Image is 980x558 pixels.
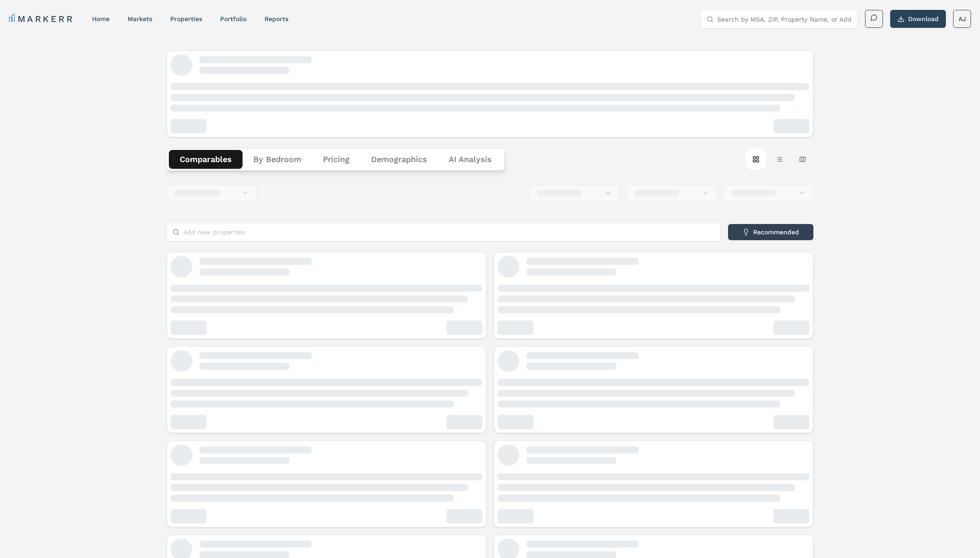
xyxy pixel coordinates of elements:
button: Recommended [728,224,813,240]
a: home [92,15,110,22]
button: AJ [953,10,971,28]
a: properties [170,15,202,22]
a: markets [128,15,152,22]
span: AJ [958,14,966,23]
button: Download [890,10,946,28]
a: Portfolio [220,15,247,22]
button: AI Analysis [438,150,503,169]
button: Demographics [360,150,438,169]
a: MARKERR [9,13,74,25]
input: Search by MSA, ZIP, Property Name, or Address [717,10,852,28]
button: By Bedroom [243,150,312,169]
button: Pricing [312,150,360,169]
a: reports [265,15,288,22]
button: Comparables [169,150,243,169]
input: Add new properties [183,223,715,241]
